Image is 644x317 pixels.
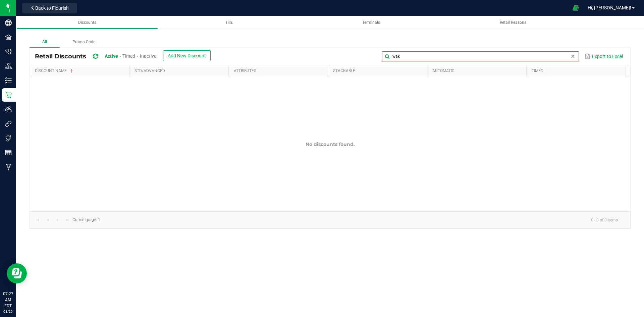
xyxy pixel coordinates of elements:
button: Export to Excel [583,51,625,62]
a: StackableSortable [333,68,424,74]
div: Retail Discounts [35,50,216,63]
button: Back to Flourish [22,3,77,13]
inline-svg: Inventory [5,77,12,84]
span: Terminals [362,20,380,25]
span: Back to Flourish [35,5,69,11]
span: Hi, [PERSON_NAME]! [588,5,631,10]
inline-svg: Integrations [5,120,12,127]
a: Std/AdvancedSortable [135,68,226,74]
inline-svg: Configuration [5,48,12,55]
span: Retail Reasons [500,20,526,25]
inline-svg: Distribution [5,63,12,69]
a: AttributesSortable [234,68,325,74]
p: 08/20 [3,309,13,314]
iframe: Resource center [7,263,27,283]
span: Tills [225,20,233,25]
kendo-pager-info: 0 - 0 of 0 items [104,214,623,225]
a: TimedSortable [532,68,623,74]
a: AutomaticSortable [432,68,524,74]
span: Inactive [140,53,156,59]
inline-svg: Company [5,19,12,26]
inline-svg: Users [5,106,12,113]
span: Discounts [78,20,96,25]
label: Promo Code [60,37,108,47]
inline-svg: Tags [5,135,12,142]
label: All [30,37,60,48]
span: Active [105,53,118,59]
span: No discounts found. [306,141,355,147]
p: 07:27 AM EDT [3,291,13,309]
span: Open Ecommerce Menu [568,1,583,14]
span: Add New Discount [168,53,206,58]
span: Sortable [69,68,74,74]
span: Timed [122,53,135,59]
inline-svg: Reports [5,149,12,156]
span: clear [570,54,576,59]
kendo-pager: Current page: 1 [30,211,630,228]
inline-svg: Facilities [5,34,12,41]
input: Search by Discount Name [382,51,579,61]
inline-svg: Retail [5,92,12,98]
a: Discount NameSortable [35,68,126,74]
button: Add New Discount [163,50,211,61]
inline-svg: Manufacturing [5,164,12,170]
